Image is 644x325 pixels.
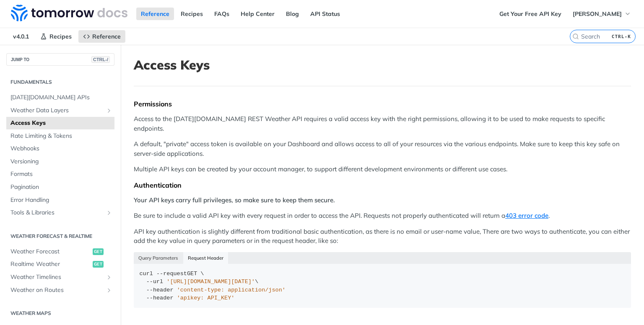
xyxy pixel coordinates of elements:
p: Multiple API keys can be created by your account manager, to support different development enviro... [134,165,631,174]
a: Error Handling [6,194,114,206]
span: [DATE][DOMAIN_NAME] APIs [10,93,112,102]
span: 'content-type: application/json' [177,287,286,293]
span: --request [156,271,187,277]
button: Show subpages for Tools & Libraries [106,209,112,216]
a: Pagination [6,181,114,193]
p: API key authentication is slightly different from traditional basic authentication, as there is n... [134,227,631,246]
span: Recipes [49,33,72,40]
span: get [93,261,104,268]
span: --url [146,279,164,285]
a: 403 error code [505,212,548,219]
a: API Status [306,8,345,20]
a: Recipes [36,30,76,43]
div: GET \ \ [140,270,626,302]
a: Weather TimelinesShow subpages for Weather Timelines [6,271,114,284]
a: Webhooks [6,142,114,155]
a: Weather Data LayersShow subpages for Weather Data Layers [6,104,114,117]
span: Formats [10,170,112,178]
p: Be sure to include a valid API key with every request in order to access the API. Requests not pr... [134,211,631,221]
h2: Fundamentals [6,78,114,86]
span: Access Keys [10,119,112,127]
a: Weather on RoutesShow subpages for Weather on Routes [6,284,114,297]
h1: Access Keys [134,57,631,72]
a: Rate Limiting & Tokens [6,130,114,142]
a: Versioning [6,155,114,168]
span: curl [140,271,153,277]
span: get [93,248,104,255]
span: '[URL][DOMAIN_NAME][DATE]' [166,279,255,285]
span: v4.0.1 [8,30,34,43]
span: Webhooks [10,144,112,153]
span: Weather Timelines [10,273,104,281]
span: Realtime Weather [10,260,91,268]
a: Realtime Weatherget [6,258,114,271]
a: Formats [6,168,114,181]
a: Help Center [236,8,279,20]
a: [DATE][DOMAIN_NAME] APIs [6,91,114,104]
span: Weather Data Layers [10,106,104,115]
span: 'apikey: API_KEY' [177,295,235,301]
p: Access to the [DATE][DOMAIN_NAME] REST Weather API requires a valid access key with the right per... [134,114,631,133]
button: Show subpages for Weather Timelines [106,274,112,281]
a: Weather Forecastget [6,245,114,258]
span: [PERSON_NAME] [573,10,622,18]
button: Show subpages for Weather on Routes [106,287,112,294]
span: Versioning [10,157,112,166]
a: Reference [78,30,125,43]
span: Reference [92,33,121,40]
div: Permissions [134,100,631,108]
a: Recipes [176,8,208,20]
span: --header [146,287,174,293]
button: [PERSON_NAME] [568,8,636,20]
button: Query Parameters [134,252,183,264]
p: A default, "private" access token is available on your Dashboard and allows access to all of your... [134,139,631,158]
span: --header [146,295,174,301]
a: FAQs [210,8,234,20]
span: Rate Limiting & Tokens [10,132,112,140]
h2: Weather Forecast & realtime [6,232,114,240]
button: Show subpages for Weather Data Layers [106,107,112,114]
strong: Your API keys carry full privileges, so make sure to keep them secure. [134,196,335,204]
span: Weather Forecast [10,248,91,256]
a: Blog [281,8,304,20]
a: Access Keys [6,117,114,129]
span: Tools & Libraries [10,209,104,217]
a: Get Your Free API Key [495,8,566,20]
img: Tomorrow.io Weather API Docs [11,5,127,21]
h2: Weather Maps [6,310,114,317]
div: Authentication [134,181,631,189]
button: JUMP TOCTRL-/ [6,53,114,66]
span: Weather on Routes [10,286,104,294]
a: Reference [136,8,174,20]
span: Error Handling [10,196,112,204]
span: Pagination [10,183,112,191]
a: Tools & LibrariesShow subpages for Tools & Libraries [6,206,114,219]
svg: Search [572,33,579,40]
kbd: CTRL-K [610,32,633,41]
span: CTRL-/ [91,56,110,63]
